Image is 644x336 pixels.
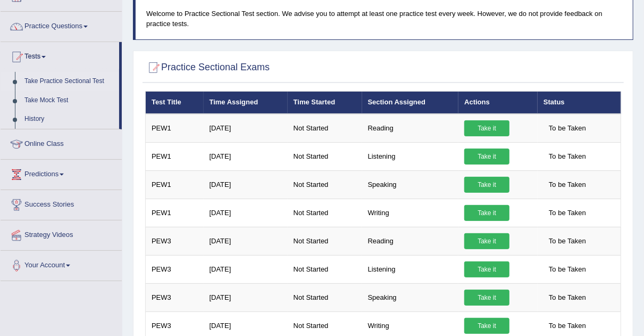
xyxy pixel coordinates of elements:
a: Take it [464,261,509,277]
td: Not Started [288,227,362,255]
td: Listening [362,255,459,283]
td: Not Started [288,255,362,283]
a: Take it [464,149,509,165]
td: PEW3 [146,255,204,283]
span: To be Taken [543,233,591,249]
a: Take it [464,177,509,193]
h2: Practice Sectional Exams [145,60,270,76]
td: Not Started [288,170,362,199]
a: Tests [1,42,119,69]
p: Welcome to Practice Sectional Test section. We advise you to attempt at least one practice test e... [146,9,622,29]
a: Take it [464,233,509,249]
a: Practice Questions [1,12,122,38]
a: Your Account [1,251,122,277]
a: Strategy Videos [1,220,122,247]
td: [DATE] [204,199,288,227]
a: Take it [464,120,509,136]
td: [DATE] [204,255,288,283]
td: [DATE] [204,142,288,170]
td: Reading [362,114,459,143]
a: Take it [464,205,509,221]
a: Take it [464,318,509,334]
a: Online Class [1,129,122,156]
span: To be Taken [543,290,591,306]
a: Success Stories [1,190,122,217]
th: Status [538,92,621,114]
a: Take it [464,290,509,306]
td: [DATE] [204,283,288,312]
th: Actions [458,92,538,114]
span: To be Taken [543,318,591,334]
th: Time Assigned [204,92,288,114]
td: [DATE] [204,170,288,199]
td: Speaking [362,170,459,199]
td: Speaking [362,283,459,312]
td: Writing [362,199,459,227]
span: To be Taken [543,120,591,136]
span: To be Taken [543,177,591,193]
td: Not Started [288,142,362,170]
td: [DATE] [204,227,288,255]
td: Reading [362,227,459,255]
span: To be Taken [543,205,591,221]
td: PEW1 [146,142,204,170]
span: To be Taken [543,261,591,277]
span: To be Taken [543,149,591,165]
td: PEW3 [146,283,204,312]
td: Not Started [288,283,362,312]
td: Listening [362,142,459,170]
a: Take Mock Test [20,91,119,110]
th: Test Title [146,92,204,114]
a: History [20,110,119,129]
a: Take Practice Sectional Test [20,72,119,91]
td: [DATE] [204,114,288,143]
td: Not Started [288,199,362,227]
td: PEW1 [146,114,204,143]
td: PEW1 [146,170,204,199]
td: PEW3 [146,227,204,255]
a: Predictions [1,160,122,186]
td: PEW1 [146,199,204,227]
td: Not Started [288,114,362,143]
th: Time Started [288,92,362,114]
th: Section Assigned [362,92,459,114]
